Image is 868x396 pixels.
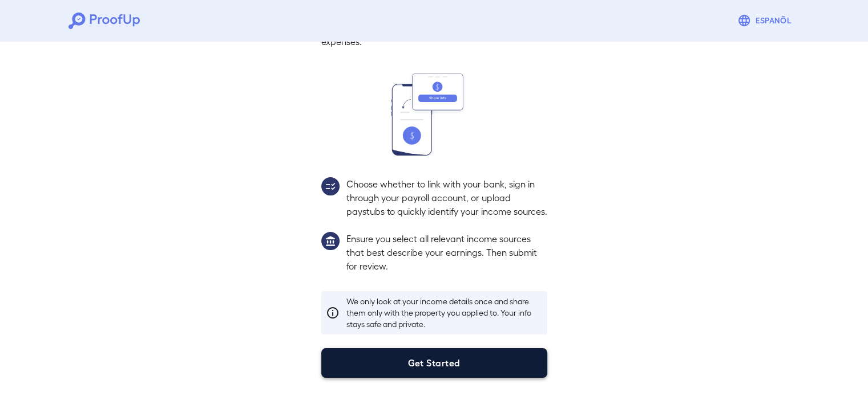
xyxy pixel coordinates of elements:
p: Choose whether to link with your bank, sign in through your payroll account, or upload paystubs t... [346,177,547,218]
button: Get Started [321,348,547,378]
p: Ensure you select all relevant income sources that best describe your earnings. Then submit for r... [346,232,547,273]
p: We only look at your income details once and share them only with the property you applied to. Yo... [346,296,543,330]
img: group2.svg [321,177,340,195]
button: Espanõl [733,9,800,32]
img: transfer_money.svg [391,74,477,156]
img: group1.svg [321,232,340,250]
